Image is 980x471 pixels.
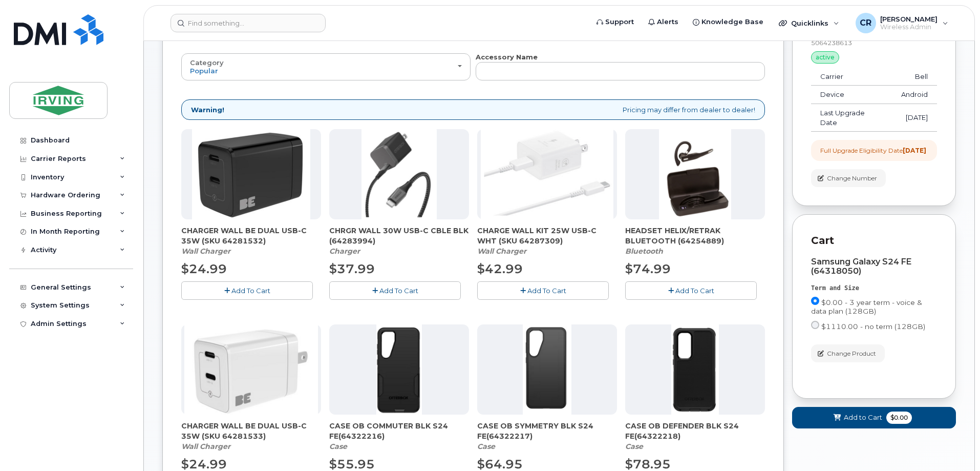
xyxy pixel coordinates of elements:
[476,53,538,61] strong: Accessory Name
[329,226,469,246] span: CHRGR WALL 30W USB-C CBLE BLK (64283994)
[892,104,937,132] td: [DATE]
[181,247,230,256] em: Wall Charger
[811,104,892,132] td: Last Upgrade Date
[625,421,765,441] span: CASE OB DEFENDER BLK S24 FE(64322218)
[527,286,566,295] span: Add To Cart
[860,17,871,29] span: CR
[886,412,912,424] span: $0.00
[477,281,609,299] button: Add To Cart
[361,129,436,219] img: chrgr_wall_30w_-_blk.png
[791,19,828,27] span: Quicklinks
[192,129,310,219] img: CHARGER_WALL_BE_DUAL_USB-C_35W.png
[811,86,892,104] td: Device
[625,261,671,276] span: $74.99
[820,146,926,155] div: Full Upgrade Eligibility Date
[811,169,886,187] button: Change Number
[811,298,922,315] span: $0.00 - 3 year term - voice & data plan (128GB)
[379,286,418,295] span: Add To Cart
[329,421,469,441] span: CASE OB COMMUTER BLK S24 FE(64322216)
[625,442,643,451] em: Case
[903,147,926,154] strong: [DATE]
[589,12,641,32] a: Support
[811,284,937,293] div: Term and Size
[376,324,422,415] img: s24_FE_ob_com.png
[329,442,347,451] em: Case
[625,226,765,256] div: HEADSET HELIX/RETRAK BLUETOOTH (64254889)
[892,86,937,104] td: Android
[659,129,732,219] img: download.png
[181,442,230,451] em: Wall Charger
[811,68,892,86] td: Carrier
[657,17,678,27] span: Alerts
[671,324,719,415] img: s24_fe_ob_Def.png
[811,297,819,305] input: $0.00 - 3 year term - voice & data plan (128GB)
[477,261,523,276] span: $42.99
[880,15,938,23] span: [PERSON_NAME]
[827,174,877,183] span: Change Number
[625,247,663,256] em: Bluetooth
[641,12,686,32] a: Alerts
[231,286,270,295] span: Add To Cart
[477,421,617,452] div: CASE OB SYMMETRY BLK S24 FE(64322217)
[481,129,614,219] img: CHARGE_WALL_KIT_25W_USB-C_WHT.png
[811,257,937,276] div: Samsung Galaxy S24 FE (64318050)
[605,17,634,27] span: Support
[181,421,321,452] div: CHARGER WALL BE DUAL USB-C 35W (SKU 64281533)
[675,286,714,295] span: Add To Cart
[191,105,224,115] strong: Warning!
[811,344,885,362] button: Change Product
[329,247,360,256] em: Charger
[190,67,218,75] span: Popular
[329,421,469,452] div: CASE OB COMMUTER BLK S24 FE(64322216)
[181,226,321,246] span: CHARGER WALL BE DUAL USB-C 35W (SKU 64281532)
[523,324,571,415] img: s24_fe_ob_sym.png
[329,226,469,256] div: CHRGR WALL 30W USB-C CBLE BLK (64283994)
[792,407,956,428] button: Add to Cart $0.00
[625,281,757,299] button: Add To Cart
[811,51,839,64] div: active
[625,226,765,246] span: HEADSET HELIX/RETRAK BLUETOOTH (64254889)
[181,281,313,299] button: Add To Cart
[880,23,938,31] span: Wireless Admin
[477,226,617,256] div: CHARGE WALL KIT 25W USB-C WHT (SKU 64287309)
[772,13,846,33] div: Quicklinks
[827,349,876,358] span: Change Product
[181,261,227,276] span: $24.99
[811,38,937,47] div: 5064238613
[181,421,321,441] span: CHARGER WALL BE DUAL USB-C 35W (SKU 64281533)
[181,226,321,256] div: CHARGER WALL BE DUAL USB-C 35W (SKU 64281532)
[811,233,937,248] p: Cart
[184,324,318,415] img: BE.png
[329,281,461,299] button: Add To Cart
[329,261,375,276] span: $37.99
[811,321,819,329] input: $1110.00 - no term (128GB)
[848,13,955,33] div: Crystal Rowe
[181,99,765,120] div: Pricing may differ from dealer to dealer!
[625,421,765,452] div: CASE OB DEFENDER BLK S24 FE(64322218)
[477,442,495,451] em: Case
[190,58,224,67] span: Category
[821,322,925,331] span: $1110.00 - no term (128GB)
[181,53,471,80] button: Category Popular
[171,14,326,32] input: Find something...
[686,12,771,32] a: Knowledge Base
[477,226,617,246] span: CHARGE WALL KIT 25W USB-C WHT (SKU 64287309)
[477,247,526,256] em: Wall Charger
[701,17,763,27] span: Knowledge Base
[477,421,617,441] span: CASE OB SYMMETRY BLK S24 FE(64322217)
[844,413,882,422] span: Add to Cart
[892,68,937,86] td: Bell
